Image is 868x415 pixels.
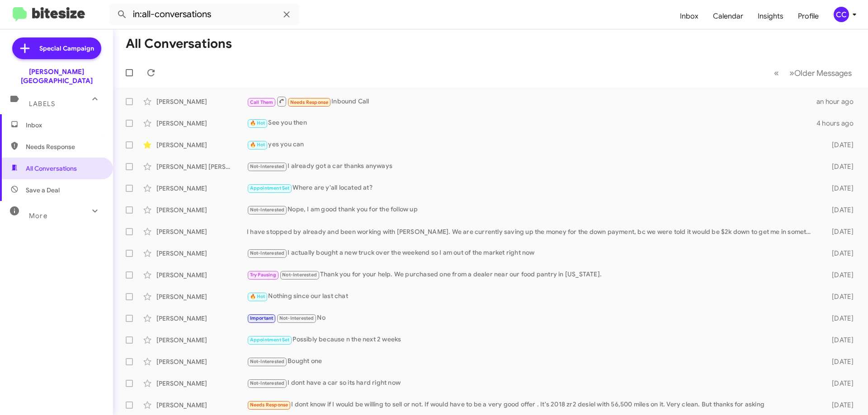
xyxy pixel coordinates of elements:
[282,272,317,278] span: Not-Interested
[26,186,60,195] span: Save a Deal
[250,99,274,105] span: Call Them
[156,379,247,388] div: [PERSON_NAME]
[789,67,794,79] span: »
[706,3,750,29] a: Calendar
[156,292,247,301] div: [PERSON_NAME]
[156,357,247,366] div: [PERSON_NAME]
[156,140,247,149] div: [PERSON_NAME]
[817,140,861,149] div: [DATE]
[750,3,791,29] a: Insights
[247,291,817,302] div: Nothing since our last chat
[834,7,849,22] div: CC
[26,142,103,151] span: Needs Response
[817,292,861,301] div: [DATE]
[126,37,232,51] h1: All Conversations
[817,357,861,366] div: [DATE]
[247,313,817,323] div: No
[29,100,55,108] span: Labels
[247,161,817,172] div: I already got a car thanks anyways
[817,249,861,258] div: [DATE]
[156,119,247,128] div: [PERSON_NAME]
[39,44,94,53] span: Special Campaign
[156,401,247,410] div: [PERSON_NAME]
[673,3,706,29] a: Inbox
[250,294,265,299] span: 🔥 Hot
[247,140,817,150] div: yes you can
[26,164,77,173] span: All Conversations
[774,67,779,79] span: «
[794,68,852,78] span: Older Messages
[816,97,861,106] div: an hour ago
[817,162,861,171] div: [DATE]
[791,3,826,29] a: Profile
[250,163,285,169] span: Not-Interested
[247,400,817,410] div: I dont know if I would be willing to sell or not. If would have to be a very good offer . It's 20...
[247,378,817,388] div: I dont have a car so its hard right now
[817,184,861,193] div: [DATE]
[109,4,299,25] input: Search
[816,119,861,128] div: 4 hours ago
[279,315,314,321] span: Not-Interested
[156,227,247,236] div: [PERSON_NAME]
[817,401,861,410] div: [DATE]
[247,205,817,215] div: Nope, I am good thank you for the follow up
[250,272,276,278] span: Try Pausing
[817,205,861,214] div: [DATE]
[290,99,329,105] span: Needs Response
[817,314,861,323] div: [DATE]
[156,162,247,171] div: [PERSON_NAME] [PERSON_NAME]
[156,270,247,280] div: [PERSON_NAME]
[156,97,247,106] div: [PERSON_NAME]
[156,336,247,345] div: [PERSON_NAME]
[817,227,861,236] div: [DATE]
[817,379,861,388] div: [DATE]
[826,7,858,22] button: CC
[784,64,857,82] button: Next
[250,250,285,256] span: Not-Interested
[769,64,857,82] nav: Page navigation example
[247,270,817,280] div: Thank you for your help. We purchased one from a dealer near our food pantry in [US_STATE].
[250,337,290,343] span: Appointment Set
[247,248,817,258] div: I actually bought a new truck over the weekend so I am out of the market right now
[247,227,817,236] div: I have stopped by already and been working with [PERSON_NAME]. We are currently saving up the mon...
[250,315,274,321] span: Important
[156,205,247,214] div: [PERSON_NAME]
[12,37,101,59] a: Special Campaign
[250,402,288,408] span: Needs Response
[156,184,247,193] div: [PERSON_NAME]
[247,183,817,193] div: Where are y'all located at?
[247,356,817,367] div: Bought one
[250,380,285,386] span: Not-Interested
[250,359,285,364] span: Not-Interested
[769,64,784,82] button: Previous
[247,335,817,345] div: Possibly because n the next 2 weeks
[817,270,861,280] div: [DATE]
[26,121,103,130] span: Inbox
[250,120,265,126] span: 🔥 Hot
[250,185,290,191] span: Appointment Set
[247,96,816,107] div: Inbound Call
[156,314,247,323] div: [PERSON_NAME]
[29,212,47,220] span: More
[247,118,816,128] div: See you then
[817,336,861,345] div: [DATE]
[250,142,265,148] span: 🔥 Hot
[156,249,247,258] div: [PERSON_NAME]
[250,207,285,213] span: Not-Interested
